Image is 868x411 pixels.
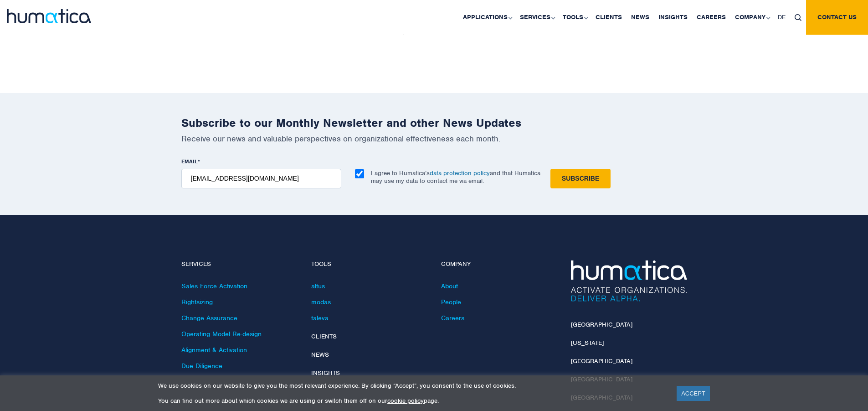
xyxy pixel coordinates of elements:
[181,169,341,188] input: name@company.com
[571,260,687,302] img: Humatica
[441,298,461,306] a: People
[550,169,611,188] input: Subscribe
[181,282,247,290] a: Sales Force Activation
[677,386,710,401] a: ACCEPT
[441,260,557,268] h4: Company
[355,169,364,178] input: I agree to Humatica’sdata protection policyand that Humatica may use my data to contact me via em...
[181,346,247,354] a: Alignment & Activation
[441,314,464,322] a: Careers
[778,13,786,21] span: DE
[158,382,665,390] p: We use cookies on our website to give you the most relevant experience. By clicking “Accept”, you...
[430,169,490,177] a: data protection policy
[571,357,632,365] a: [GEOGRAPHIC_DATA]
[311,351,329,359] a: News
[181,260,298,268] h4: Services
[311,260,427,268] h4: Tools
[181,314,237,322] a: Change Assurance
[441,282,458,290] a: About
[571,339,604,347] a: [US_STATE]
[7,9,91,23] img: logo
[181,158,198,165] span: EMAIL
[311,282,325,290] a: altus
[795,14,801,21] img: search_icon
[571,321,632,328] a: [GEOGRAPHIC_DATA]
[311,298,331,306] a: modas
[158,397,665,405] p: You can find out more about which cookies we are using or switch them off on our page.
[181,134,687,144] p: Receive our news and valuable perspectives on organizational effectiveness each month.
[181,362,222,370] a: Due Diligence
[181,116,687,130] h2: Subscribe to our Monthly Newsletter and other News Updates
[181,298,213,306] a: Rightsizing
[311,369,340,377] a: Insights
[387,397,424,405] a: cookie policy
[371,169,540,185] p: I agree to Humatica’s and that Humatica may use my data to contact me via email.
[311,333,337,340] a: Clients
[181,330,262,338] a: Operating Model Re-design
[311,314,329,322] a: taleva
